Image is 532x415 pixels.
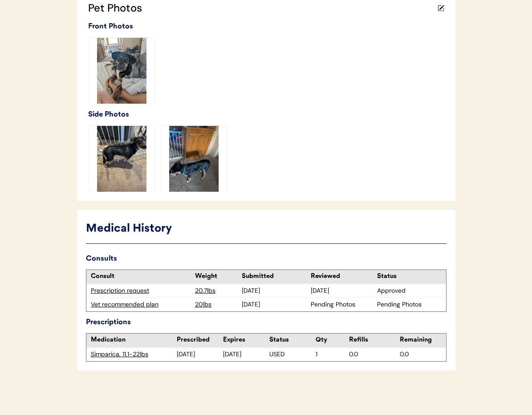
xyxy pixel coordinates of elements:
div: Qty [316,336,349,345]
div: 0.0 [349,350,395,359]
div: Consult [91,272,191,281]
div: [DATE] [242,300,306,309]
div: [DATE] [223,350,269,359]
div: Vet recommended plan [91,300,191,309]
div: 20lbs [195,300,240,309]
div: Status [269,336,316,345]
div: Front Photos [88,20,447,33]
div: 20.7lbs [195,286,240,295]
div: Pending Photos [311,300,375,309]
div: Prescribed [177,336,223,345]
div: Expires [223,336,269,345]
div: Approved [377,286,442,295]
div: Remaining [400,336,446,345]
div: Prescriptions [86,316,447,329]
div: [DATE] [177,350,223,359]
div: Reviewed [311,272,375,281]
div: 0.0 [400,350,446,359]
div: [DATE] [242,286,306,295]
div: Consults [86,253,447,265]
div: Simparica, 11.1-22lbs [91,350,177,359]
div: Weight [195,272,240,281]
div: Refills [349,336,395,345]
div: Pending Photos [377,300,442,309]
div: Prescription request [91,286,191,295]
div: Submitted [242,272,306,281]
div: 1 [316,350,349,359]
div: [DATE] [311,286,375,295]
img: inbound1470898392278116033.jpg [89,126,155,192]
div: Medication [91,336,177,345]
div: Status [377,272,442,281]
img: inbound7100581725317293441.jpg [161,126,227,192]
img: inbound2034978404502021891.jpg [89,38,155,104]
div: USED [269,350,316,359]
div: Medical History [86,221,447,238]
div: Side Photos [88,109,447,121]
